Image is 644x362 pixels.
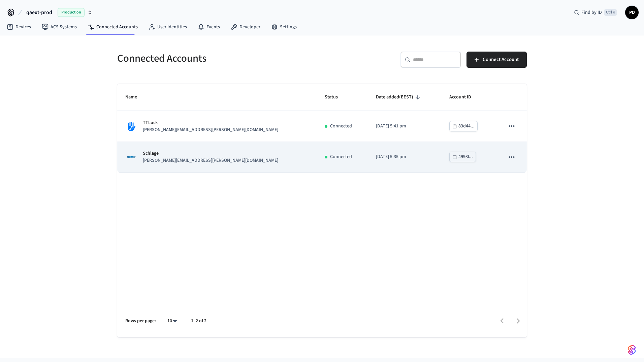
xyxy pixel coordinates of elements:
button: Connect Account [466,52,527,68]
a: User Identities [143,21,192,33]
span: Date added(EEST) [376,92,422,102]
span: Account ID [449,92,480,102]
div: 83d44... [458,122,475,130]
a: Events [192,21,225,33]
p: Rows per page: [125,318,156,325]
a: Developer [225,21,266,33]
button: 4993f... [449,152,476,162]
div: 10 [164,316,180,326]
p: [DATE] 5:35 pm [376,153,433,160]
p: [DATE] 5:41 pm [376,123,433,130]
button: PD [625,6,639,19]
a: Connected Accounts [82,21,143,33]
div: Find by IDCtrl K [569,6,622,19]
p: TTLock [143,119,278,126]
img: TTLock Logo, Square [125,120,137,132]
a: Settings [266,21,302,33]
p: Connected [330,153,352,160]
span: Status [325,92,347,102]
span: qaext-prod [26,8,52,17]
span: Production [58,8,85,17]
button: 83d44... [449,121,478,131]
a: Devices [1,21,36,33]
p: Connected [330,123,352,130]
table: sticky table [117,84,527,173]
span: Ctrl K [604,9,617,16]
span: Find by ID [581,9,602,16]
h5: Connected Accounts [117,52,318,65]
img: SeamLogoGradient.69752ec5.svg [628,344,636,355]
span: Connect Account [483,55,519,64]
p: [PERSON_NAME][EMAIL_ADDRESS][PERSON_NAME][DOMAIN_NAME] [143,126,278,133]
span: PD [626,6,638,19]
a: ACS Systems [36,21,82,33]
img: Schlage Logo, Square [125,151,137,163]
div: 4993f... [458,153,473,161]
p: [PERSON_NAME][EMAIL_ADDRESS][PERSON_NAME][DOMAIN_NAME] [143,157,278,164]
span: Name [125,92,146,102]
p: Schlage [143,150,278,157]
p: 1–2 of 2 [191,318,206,325]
